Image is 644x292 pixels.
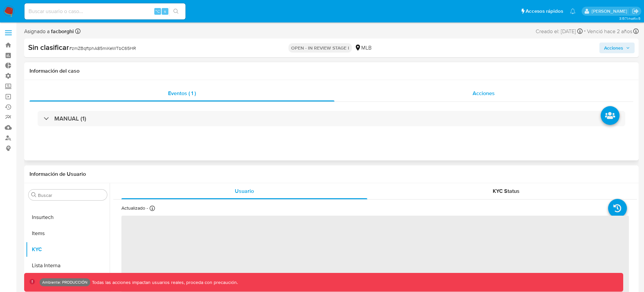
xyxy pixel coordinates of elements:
button: Buscar [31,192,37,198]
b: facborghi [50,27,74,35]
span: - [584,27,586,36]
div: MLB [355,44,372,52]
input: Buscar usuario o caso... [24,7,185,16]
span: ⌥ [155,8,160,14]
span: Venció hace 2 años [587,28,632,35]
p: Todas las acciones impactan usuarios reales, proceda con precaución. [90,279,238,286]
span: Acciones [604,43,623,53]
h1: Información de Usuario [30,171,86,177]
span: KYC Status [493,187,520,195]
span: Eventos ( 1 ) [168,89,196,97]
a: Notificaciones [570,8,576,14]
div: MANUAL (1) [38,111,625,126]
p: OPEN - IN REVIEW STAGE I [288,43,352,53]
b: Sin clasificar [28,42,69,53]
span: Accesos rápidos [526,8,563,15]
button: Insurtech [26,209,110,225]
a: Salir [632,8,639,15]
button: Acciones [599,43,635,53]
span: Usuario [235,187,254,195]
span: # zmZBqftphA85miKeWTbC65HR [69,45,136,52]
button: KYC [26,241,110,258]
p: Actualizado - [121,205,148,211]
button: Lista Interna [26,258,110,274]
span: Asignado a [24,28,74,35]
div: Creado el: [DATE] [536,27,583,36]
span: s [164,8,166,14]
h3: MANUAL (1) [54,115,86,122]
p: facundoagustin.borghi@mercadolibre.com [592,8,630,14]
input: Buscar [38,192,104,198]
h1: Información del caso [30,68,633,74]
span: Acciones [473,89,495,97]
p: Ambiente: PRODUCCIÓN [42,281,88,284]
button: Items [26,225,110,241]
button: search-icon [169,7,183,16]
